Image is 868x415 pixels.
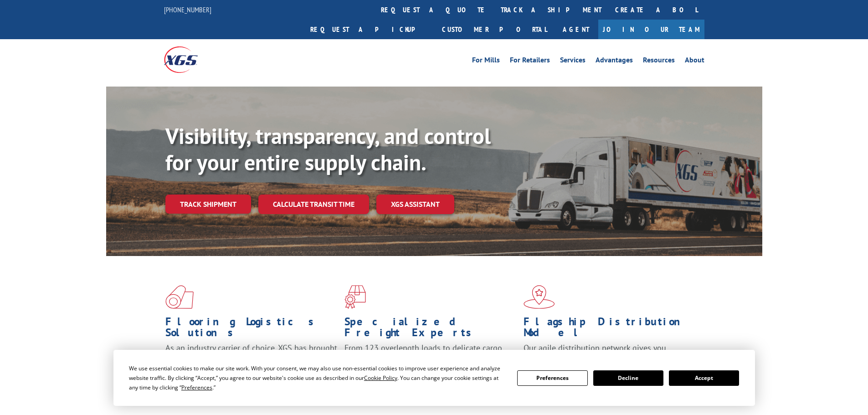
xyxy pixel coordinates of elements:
[164,5,211,14] a: [PHONE_NUMBER]
[344,343,517,383] p: From 123 overlength loads to delicate cargo, our experienced staff knows the best way to move you...
[517,370,587,386] button: Preferences
[596,56,633,67] a: Advantages
[643,56,675,67] a: Resources
[598,20,704,39] a: Join Our Team
[129,364,506,392] div: We use essential cookies to make our site work. With your consent, we may also use non-essential ...
[472,56,500,67] a: For Mills
[524,316,696,343] h1: Flagship Distribution Model
[435,20,554,39] a: Customer Portal
[165,316,338,343] h1: Flooring Logistics Solutions
[524,285,555,309] img: xgs-icon-flagship-distribution-model-red
[303,20,435,39] a: Request a pickup
[669,370,739,386] button: Accept
[165,195,251,214] a: Track shipment
[685,56,704,67] a: About
[165,285,194,309] img: xgs-icon-total-supply-chain-intelligence-red
[258,195,369,214] a: Calculate transit time
[376,195,454,214] a: XGS ASSISTANT
[165,122,491,176] b: Visibility, transparency, and control for your entire supply chain.
[165,343,337,375] span: As an industry carrier of choice, XGS has brought innovation and dedication to flooring logistics...
[113,350,755,406] div: Cookie Consent Prompt
[344,285,366,309] img: xgs-icon-focused-on-flooring-red
[524,343,691,364] span: Our agile distribution network gives you nationwide inventory management on demand.
[510,56,550,67] a: For Retailers
[364,374,397,382] span: Cookie Policy
[560,56,586,67] a: Services
[554,20,598,39] a: Agent
[181,384,212,391] span: Preferences
[593,370,663,386] button: Decline
[344,316,517,343] h1: Specialized Freight Experts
